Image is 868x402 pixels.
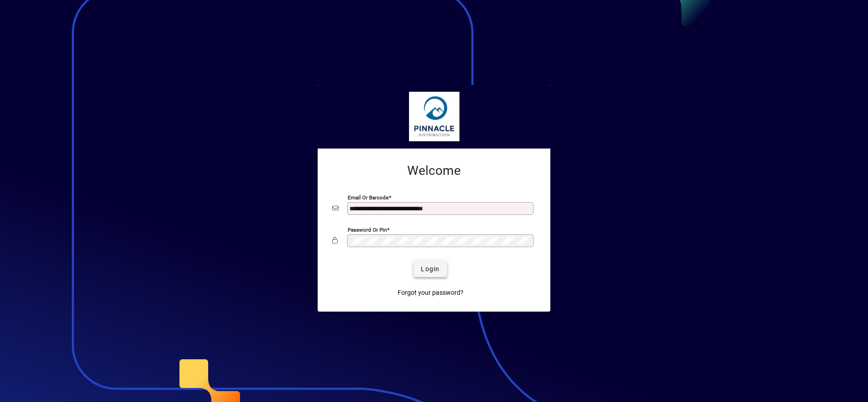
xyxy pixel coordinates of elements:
span: Forgot your password? [398,288,464,298]
span: Login [421,264,439,274]
button: Login [414,261,447,277]
mat-label: Email or Barcode [348,194,389,201]
a: Forgot your password? [394,284,467,301]
mat-label: Password or Pin [348,227,387,233]
h2: Welcome [332,163,536,179]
